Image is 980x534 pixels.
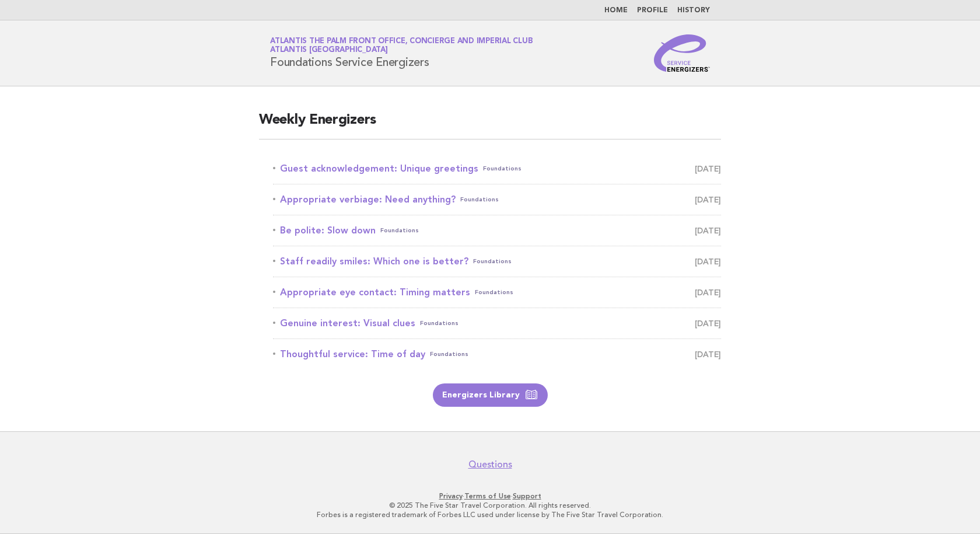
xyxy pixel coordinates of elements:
p: Forbes is a registered trademark of Forbes LLC used under license by The Five Star Travel Corpora... [133,510,847,519]
a: Questions [468,459,512,470]
span: Atlantis [GEOGRAPHIC_DATA] [270,47,388,54]
h2: Weekly Energizers [259,111,721,139]
a: Thoughtful service: Time of dayFoundations [DATE] [273,346,721,362]
a: Privacy [439,492,463,500]
a: Support [513,492,541,500]
span: [DATE] [695,253,721,270]
a: Genuine interest: Visual cluesFoundations [DATE] [273,315,721,331]
p: · · [133,491,847,501]
span: [DATE] [695,346,721,362]
a: Staff readily smiles: Which one is better?Foundations [DATE] [273,253,721,270]
a: Guest acknowledgement: Unique greetingsFoundations [DATE] [273,160,721,177]
a: Terms of Use [464,492,511,500]
span: Foundations [483,160,521,177]
a: History [677,7,710,14]
a: Home [604,7,628,14]
a: Atlantis The Palm Front Office, Concierge and Imperial ClubAtlantis [GEOGRAPHIC_DATA] [270,37,533,54]
span: [DATE] [695,160,721,177]
span: Foundations [475,284,513,301]
p: © 2025 The Five Star Travel Corporation. All rights reserved. [133,501,847,510]
a: Be polite: Slow downFoundations [DATE] [273,222,721,239]
span: [DATE] [695,222,721,239]
span: [DATE] [695,191,721,208]
span: Foundations [473,253,512,270]
a: Appropriate verbiage: Need anything?Foundations [DATE] [273,191,721,208]
h1: Foundations Service Energizers [270,38,533,68]
span: Foundations [460,191,499,208]
img: Service Energizers [654,34,710,72]
span: Foundations [380,222,419,239]
a: Appropriate eye contact: Timing mattersFoundations [DATE] [273,284,721,301]
a: Energizers Library [433,383,548,407]
span: [DATE] [695,315,721,331]
span: Foundations [420,315,459,331]
a: Profile [637,7,668,14]
span: [DATE] [695,284,721,301]
span: Foundations [430,346,468,362]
